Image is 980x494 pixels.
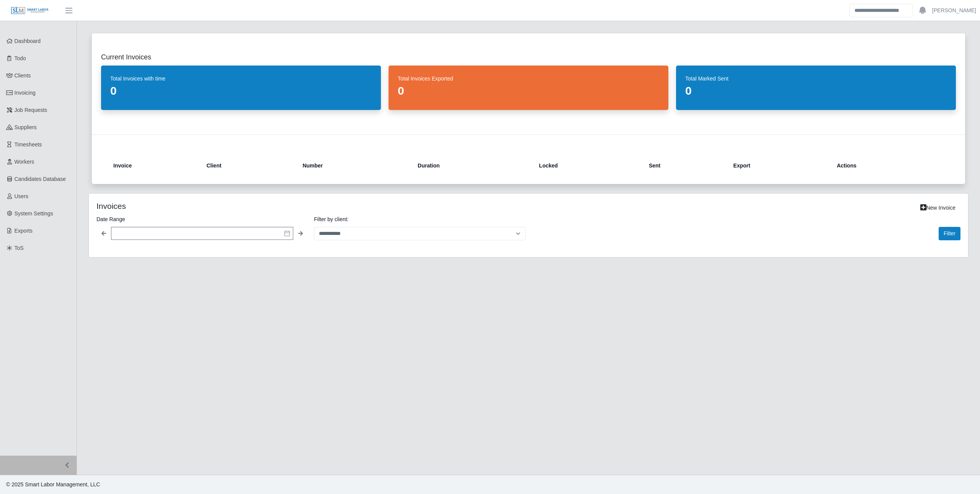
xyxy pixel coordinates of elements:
[685,75,947,82] dt: Total Marked Sent
[15,245,24,251] span: ToS
[685,84,947,98] dd: 0
[15,141,42,148] span: Timesheets
[643,156,727,175] th: Sent
[932,7,976,15] a: [PERSON_NAME]
[398,75,659,82] dt: Total Invoices Exported
[15,107,47,113] span: Job Requests
[831,156,944,175] th: Actions
[15,228,33,234] span: Exports
[533,156,643,175] th: Locked
[15,55,26,61] span: Todo
[15,72,31,79] span: Clients
[412,156,533,175] th: Duration
[15,124,37,130] span: Suppliers
[200,156,296,175] th: Client
[15,159,34,165] span: Workers
[296,156,412,175] th: Number
[314,215,525,224] label: Filter by client:
[96,215,308,224] label: Date Range
[6,481,100,487] span: © 2025 Smart Labor Management, LLC
[15,210,53,217] span: System Settings
[96,201,450,211] h4: Invoices
[110,75,372,82] dt: Total Invoices with time
[113,156,200,175] th: Invoice
[849,4,913,17] input: Search
[101,52,956,62] h2: Current Invoices
[398,84,659,98] dd: 0
[15,193,29,199] span: Users
[727,156,831,175] th: Export
[939,227,960,240] button: Filter
[915,201,960,215] a: New Invoice
[15,38,41,44] span: Dashboard
[110,84,372,98] dd: 0
[11,7,49,15] img: SLM Logo
[15,176,66,182] span: Candidates Database
[15,90,36,96] span: Invoicing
